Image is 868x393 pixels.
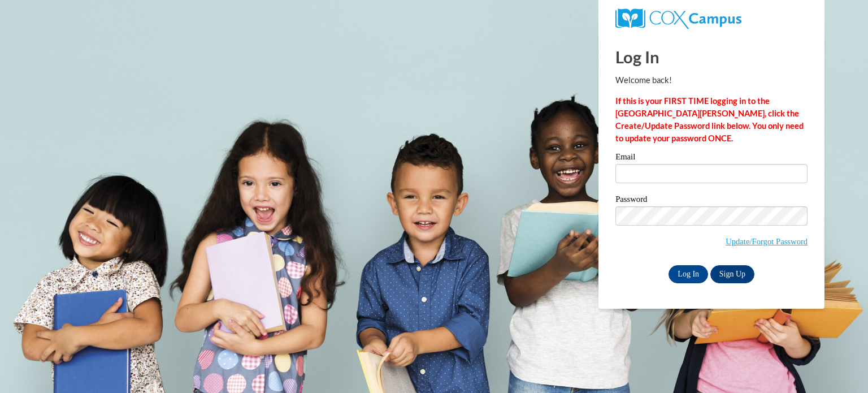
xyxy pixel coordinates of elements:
[615,96,804,143] strong: If this is your FIRST TIME logging in to the [GEOGRAPHIC_DATA][PERSON_NAME], click the Create/Upd...
[710,265,754,283] a: Sign Up
[726,237,808,246] a: Update/Forgot Password
[669,265,708,283] input: Log In
[615,74,808,87] p: Welcome back!
[615,153,808,164] label: Email
[615,195,808,206] label: Password
[615,8,741,29] img: COX Campus
[615,13,741,23] a: COX Campus
[615,45,808,68] h1: Log In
